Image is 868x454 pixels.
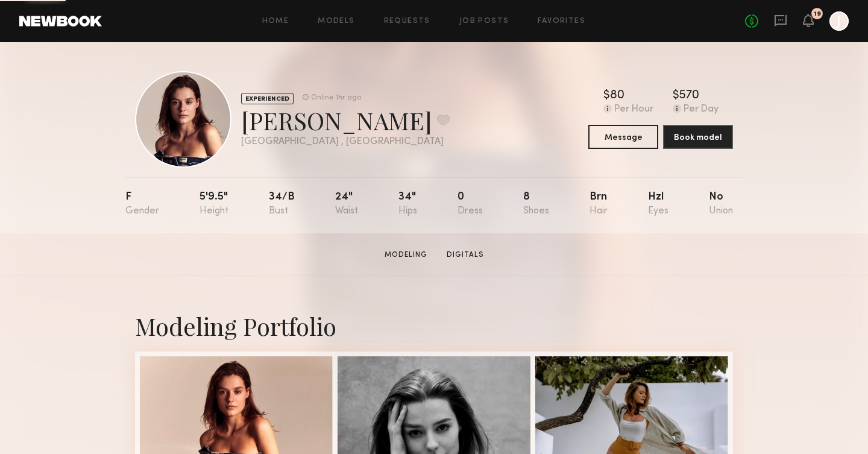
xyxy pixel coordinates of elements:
div: $ [603,90,610,102]
div: 34" [398,192,417,216]
a: Modeling [380,250,432,260]
a: Models [318,17,354,25]
div: [PERSON_NAME] [241,104,450,136]
div: 19 [814,11,821,17]
div: Modeling Portfolio [135,310,733,342]
div: 80 [610,90,624,102]
a: Home [262,17,289,25]
a: Digitals [442,250,489,260]
a: Requests [384,17,430,25]
div: 5'9.5" [200,192,228,216]
div: 8 [523,192,549,216]
div: F [125,192,159,216]
div: Brn [590,192,608,216]
div: Hzl [648,192,668,216]
div: EXPERIENCED [241,93,294,104]
div: 0 [458,192,483,216]
a: Favorites [538,17,585,25]
div: Per Day [684,104,719,115]
div: $ [673,90,679,102]
button: Book model [663,125,733,149]
div: 34/b [269,192,295,216]
button: Message [588,125,658,149]
div: Online 1hr ago [311,94,361,102]
div: 570 [679,90,699,102]
a: Job Posts [459,17,509,25]
div: No [709,192,733,216]
div: Per Hour [614,104,653,115]
div: 24" [335,192,358,216]
div: [GEOGRAPHIC_DATA] , [GEOGRAPHIC_DATA] [241,137,450,147]
a: J [829,11,849,31]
